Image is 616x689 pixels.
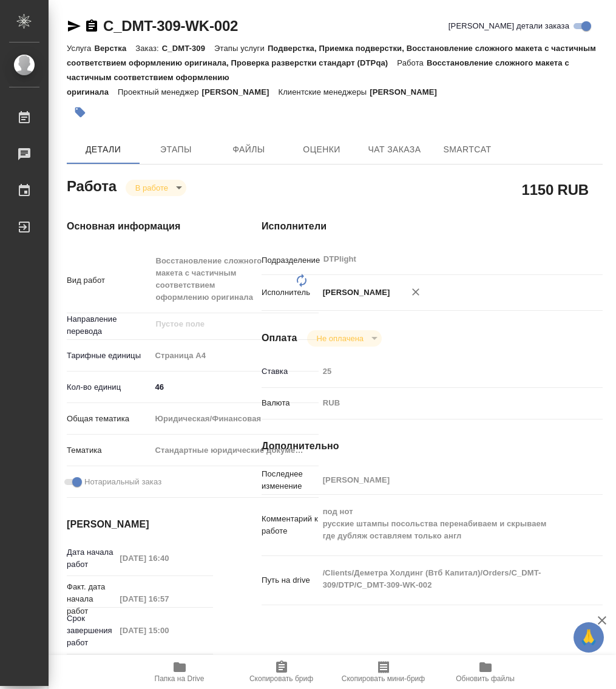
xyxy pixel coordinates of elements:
textarea: /Clients/Деметра Холдинг (Втб Капитал)/Orders/C_DMT-309/DTP/C_DMT-309-WK-002 [319,563,575,596]
p: Работа [397,58,427,67]
span: Детали [74,142,132,157]
button: Скопировать ссылку [84,19,99,33]
span: Скопировать бриф [249,674,313,683]
input: Пустое поле [154,317,290,331]
button: Скопировать бриф [231,655,333,689]
span: Нотариальный заказ [84,476,161,488]
p: Услуга [67,44,94,53]
p: Подверстка, Приемка подверстки, Восстановление сложного макета с частичным соответствием оформлен... [67,44,596,67]
span: Чат заказа [365,142,424,157]
span: Этапы [147,142,205,157]
p: Комментарий к работе [262,513,319,537]
h4: Исполнители [262,219,603,234]
button: Добавить тэг [67,99,93,126]
p: Направление перевода [67,313,151,338]
h4: Дополнительно [262,439,603,453]
textarea: под нот русские штампы посольства перенабиваем и скрываем где дубляж оставляем только англ [319,501,575,546]
p: Восстановление сложного макета с частичным соответствием оформлению оригинала [67,58,569,97]
p: [PERSON_NAME] [202,87,279,97]
button: Удалить исполнителя [402,279,429,305]
p: C_DMT-309 [162,44,214,53]
button: Обновить файлы [435,655,536,689]
h4: [PERSON_NAME] [67,517,213,532]
p: Верстка [94,44,135,53]
p: Вид работ [67,274,151,287]
p: Этапы услуги [214,44,268,53]
h4: Оплата [262,331,297,345]
div: В работе [307,330,382,347]
a: C_DMT-309-WK-002 [103,18,238,34]
input: ✎ Введи что-нибудь [151,378,319,396]
button: Папка на Drive [129,655,231,689]
p: Валюта [262,397,319,409]
span: Файлы [220,142,278,157]
div: RUB [319,393,575,413]
p: [PERSON_NAME] [370,87,446,97]
p: Срок завершения работ [67,613,115,649]
span: Обновить файлы [456,674,515,683]
h2: Работа [67,174,117,196]
span: 🙏 [578,625,599,650]
button: Не оплачена [313,333,367,344]
p: Факт. дата начала работ [67,581,115,617]
p: Заказ: [135,44,161,53]
input: Пустое поле [319,362,575,380]
p: Проектный менеджер [118,87,201,97]
button: Скопировать мини-бриф [333,655,435,689]
p: Кол-во единиц [67,381,151,393]
p: Тематика [67,444,151,457]
div: В работе [126,180,186,196]
h4: Основная информация [67,219,213,234]
input: Пустое поле [319,471,575,489]
h2: 1150 RUB [522,179,589,200]
p: Путь на drive [262,574,319,586]
p: Общая тематика [67,413,151,425]
button: Скопировать ссылку для ЯМессенджера [67,19,81,33]
input: Пустое поле [115,590,213,608]
div: Страница А4 [151,345,319,366]
p: [PERSON_NAME] [319,287,390,299]
span: Скопировать мини-бриф [342,674,425,683]
span: Папка на Drive [155,674,205,683]
p: Последнее изменение [262,468,319,492]
p: Дата начала работ [67,546,115,571]
button: В работе [132,183,172,193]
div: Юридическая/Финансовая [151,409,319,429]
p: Ставка [262,365,319,378]
div: Стандартные юридические документы, договоры, уставы [151,440,319,461]
button: 🙏 [574,622,604,653]
p: Тарифные единицы [67,350,151,362]
input: Пустое поле [115,622,213,639]
span: SmartCat [438,142,496,157]
input: Пустое поле [115,549,213,567]
span: [PERSON_NAME] детали заказа [448,20,569,32]
span: Оценки [293,142,351,157]
p: Клиентские менеджеры [278,87,370,97]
